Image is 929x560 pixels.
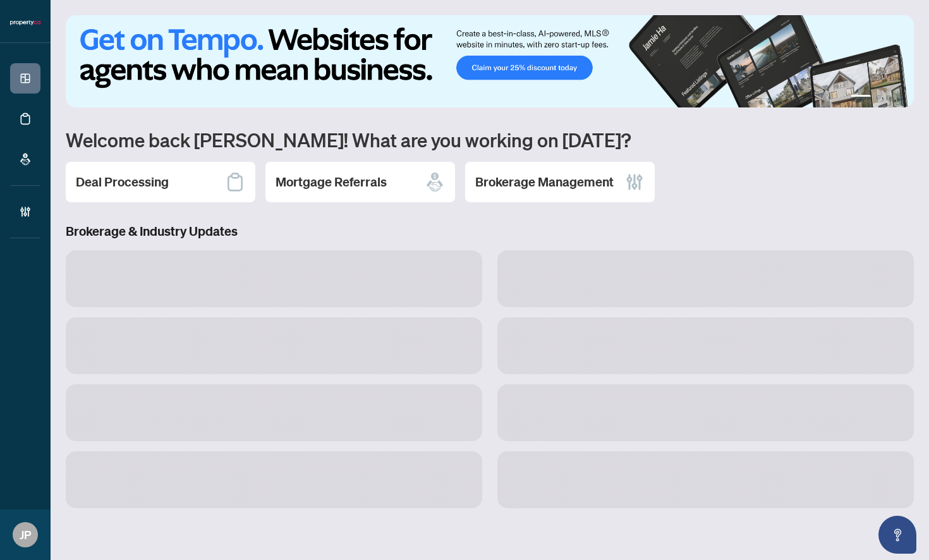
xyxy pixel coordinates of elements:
[878,516,916,554] button: Open asap
[20,526,31,544] span: JP
[66,222,914,240] h3: Brokerage & Industry Updates
[10,19,40,27] img: logo
[886,95,891,100] button: 3
[876,95,881,100] button: 2
[896,95,901,100] button: 4
[276,173,387,191] h2: Mortgage Referrals
[66,128,914,152] h1: Welcome back [PERSON_NAME]! What are you working on [DATE]?
[475,173,614,191] h2: Brokerage Management
[76,173,169,191] h2: Deal Processing
[66,15,914,107] img: Slide 0
[851,95,871,100] button: 1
